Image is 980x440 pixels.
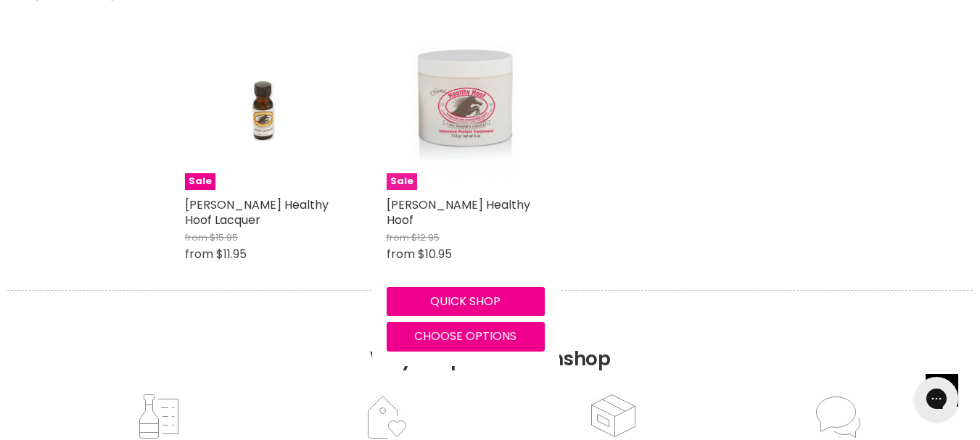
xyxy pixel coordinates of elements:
span: from [185,231,207,244]
a: [PERSON_NAME] Healthy Hoof Lacquer [185,196,329,228]
span: Sale [387,173,417,190]
span: Choose options [414,328,516,344]
span: $10.95 [418,246,452,262]
span: Sale [185,173,215,190]
span: from [387,231,409,244]
a: Gena Healthy HoofSale [387,32,545,190]
button: Quick shop [387,287,545,316]
img: Gena Healthy Hoof [413,32,518,190]
span: $11.95 [216,246,247,262]
img: Gena Healthy Hoof Lacquer [211,32,316,190]
span: $12.95 [411,231,440,244]
span: from [185,246,213,262]
iframe: Gorgias live chat messenger [907,372,965,426]
a: Gena Healthy Hoof LacquerSale [185,32,343,190]
a: [PERSON_NAME] Healthy Hoof [387,196,530,228]
span: $15.95 [210,231,238,244]
button: Choose options [387,322,545,351]
h2: Why shop with Salonshop [7,290,973,392]
span: from [387,246,415,262]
